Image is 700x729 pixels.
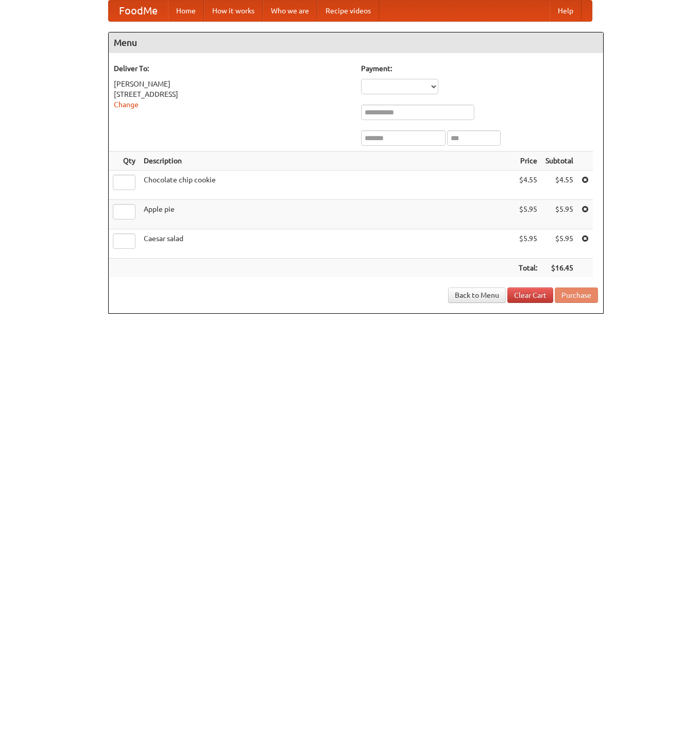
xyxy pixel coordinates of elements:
[515,200,541,229] td: $5.95
[114,100,139,109] a: Change
[109,1,168,21] a: FoodMe
[448,287,506,303] a: Back to Menu
[541,151,577,171] th: Subtotal
[361,63,598,74] h5: Payment:
[515,151,541,171] th: Price
[140,229,515,259] td: Caesar salad
[168,1,204,21] a: Home
[541,171,577,200] td: $4.55
[140,200,515,229] td: Apple pie
[507,287,553,303] a: Clear Cart
[114,89,351,99] div: [STREET_ADDRESS]
[515,171,541,200] td: $4.55
[555,287,598,303] button: Purchase
[541,259,577,278] th: $16.45
[114,63,351,74] h5: Deliver To:
[109,151,140,171] th: Qty
[541,229,577,259] td: $5.95
[204,1,263,21] a: How it works
[541,200,577,229] td: $5.95
[140,171,515,200] td: Chocolate chip cookie
[140,151,515,171] th: Description
[550,1,582,21] a: Help
[114,79,351,89] div: [PERSON_NAME]
[263,1,317,21] a: Who we are
[515,259,541,278] th: Total:
[317,1,379,21] a: Recipe videos
[515,229,541,259] td: $5.95
[109,32,603,53] h4: Menu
